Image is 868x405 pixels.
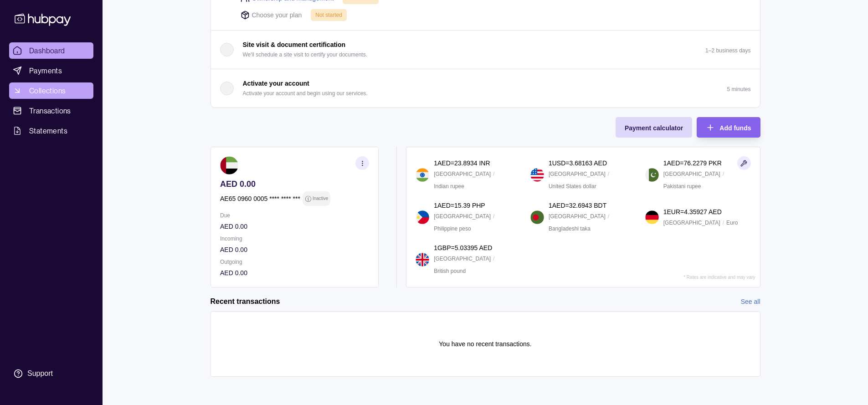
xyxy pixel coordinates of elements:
[645,168,659,182] img: pk
[211,31,760,69] button: Site visit & document certification We'll schedule a site visit to certify your documents.1–2 bus...
[9,103,93,119] a: Transactions
[663,218,720,228] p: [GEOGRAPHIC_DATA]
[9,62,93,79] a: Payments
[549,200,606,210] p: 1 AED = 32.6943 BDT
[493,254,494,264] p: /
[645,210,659,224] img: de
[434,224,471,234] p: Philippine peso
[434,181,464,191] p: Indian rupee
[29,125,67,136] span: Statements
[220,156,238,174] img: ae
[29,105,71,116] span: Transactions
[493,169,494,179] p: /
[252,10,302,20] p: Choose your plan
[616,117,692,138] button: Payment calculator
[549,211,606,221] p: [GEOGRAPHIC_DATA]
[625,124,683,132] span: Payment calculator
[663,207,722,217] p: 1 EUR = 4.35927 AED
[683,275,755,280] p: * Rates are indicative and may vary
[220,257,369,267] p: Outgoing
[220,245,369,255] p: AED 0.00
[434,211,491,221] p: [GEOGRAPHIC_DATA]
[220,221,369,231] p: AED 0.00
[723,169,724,179] p: /
[220,210,369,220] p: Due
[530,210,544,224] img: bd
[9,364,93,383] a: Support
[439,339,531,349] p: You have no recent transactions.
[315,12,342,18] span: Not started
[9,123,93,139] a: Statements
[312,194,328,204] p: Inactive
[9,42,93,59] a: Dashboard
[9,82,93,99] a: Collections
[29,85,66,96] span: Collections
[726,218,738,228] p: Euro
[220,179,369,189] p: AED 0.00
[211,69,760,108] button: Activate your account Activate your account and begin using our services.5 minutes
[434,266,466,276] p: British pound
[549,181,596,191] p: United States dollar
[243,50,368,60] p: We'll schedule a site visit to certify your documents.
[608,169,609,179] p: /
[220,268,369,278] p: AED 0.00
[697,117,760,138] button: Add funds
[243,40,346,50] p: Site visit & document certification
[416,168,429,182] img: in
[27,369,53,379] div: Support
[434,169,491,179] p: [GEOGRAPHIC_DATA]
[434,254,491,264] p: [GEOGRAPHIC_DATA]
[220,234,369,244] p: Incoming
[434,158,490,168] p: 1 AED = 23.8934 INR
[549,158,607,168] p: 1 USD = 3.68163 AED
[663,181,701,191] p: Pakistani rupee
[608,211,609,221] p: /
[434,200,485,210] p: 1 AED = 15.39 PHP
[211,297,280,307] h2: Recent transactions
[416,253,429,267] img: gb
[434,243,492,253] p: 1 GBP = 5.03395 AED
[705,47,750,54] p: 1–2 business days
[719,124,751,132] span: Add funds
[416,210,429,224] img: ph
[29,45,65,56] span: Dashboard
[493,211,494,221] p: /
[549,224,591,234] p: Bangladeshi taka
[549,169,606,179] p: [GEOGRAPHIC_DATA]
[727,86,750,92] p: 5 minutes
[29,65,62,76] span: Payments
[663,169,720,179] p: [GEOGRAPHIC_DATA]
[530,168,544,182] img: us
[243,88,368,98] p: Activate your account and begin using our services.
[741,297,760,307] a: See all
[663,158,722,168] p: 1 AED = 76.2279 PKR
[243,78,309,88] p: Activate your account
[723,218,724,228] p: /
